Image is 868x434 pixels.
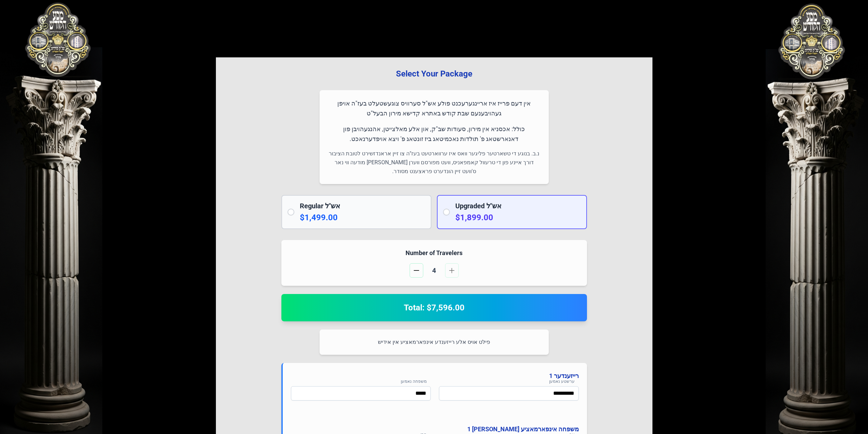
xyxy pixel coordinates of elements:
[291,371,579,381] h4: רייזענדער 1
[227,68,642,79] h3: Select Your Package
[426,266,442,275] span: 4
[300,212,425,223] p: $1,499.00
[290,302,579,313] h2: Total: $7,596.00
[300,201,425,211] h2: Regular אש"ל
[455,201,581,211] h2: Upgraded אש"ל
[328,98,541,118] p: אין דעם פרייז איז אריינגערעכנט פולע אש"ל סערוויס צוגעשטעלט בעז"ה אויפן געהויבענעם שבת קודש באתרא ...
[328,149,541,176] p: נ.ב. בנוגע די טשארטער פליגער וואס איז ערווארטעט בעז"ה צו זיין אראנדזשירט לטובת הציבור דורך איינע ...
[328,338,541,347] p: פילט אויס אלע רייזענדע אינפארמאציע אין אידיש
[290,248,579,258] h4: Number of Travelers
[455,212,581,223] p: $1,899.00
[328,124,541,144] p: כולל: אכסניא אין מירון, סעודות שב"ק, און אלע מאלצייטן, אהנגעהויבן פון דאנארשטאג פ' תולדות נאכמיטא...
[291,424,579,434] h4: משפחה אינפארמאציע [PERSON_NAME] 1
